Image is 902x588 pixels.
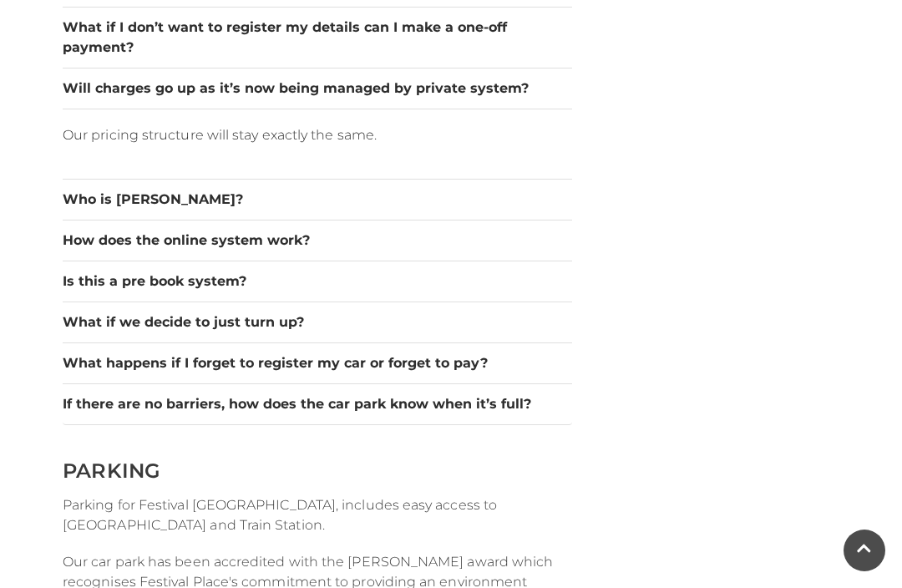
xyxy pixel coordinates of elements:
[63,79,572,99] button: Will charges go up as it’s now being managed by private system?
[63,459,160,483] span: PARKING
[63,18,572,58] button: What if I don’t want to register my details can I make a one-off payment?
[63,353,572,373] button: What happens if I forget to register my car or forget to pay?
[63,125,572,145] p: Our pricing structure will stay exactly the same.
[63,231,572,251] button: How does the online system work?
[63,312,572,332] button: What if we decide to just turn up?
[63,394,572,414] button: If there are no barriers, how does the car park know when it’s full?
[63,497,497,533] span: Parking for Festival [GEOGRAPHIC_DATA], includes easy access to [GEOGRAPHIC_DATA] and Train Station.
[63,190,572,210] button: Who is [PERSON_NAME]?
[63,271,572,291] button: Is this a pre book system?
